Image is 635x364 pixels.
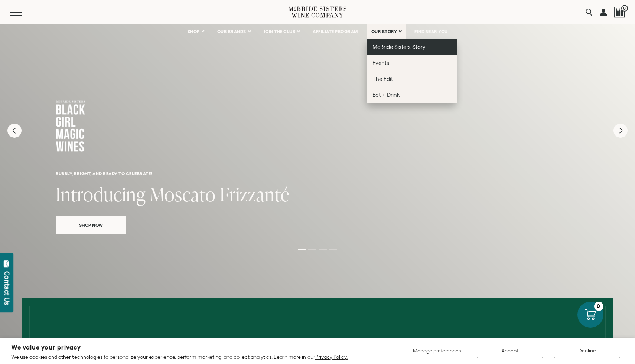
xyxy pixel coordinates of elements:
[11,354,348,360] p: We use cookies and other technologies to personalize your experience, perform marketing, and coll...
[183,24,209,39] a: SHOP
[66,221,116,229] span: Shop Now
[259,24,305,39] a: JOIN THE CLUB
[414,29,448,34] span: FIND NEAR YOU
[367,39,457,55] a: McBride Sisters Story
[308,249,316,250] li: Page dot 2
[298,249,306,250] li: Page dot 1
[367,71,457,87] a: The Edit
[594,302,603,311] div: 0
[372,76,393,82] span: The Edit
[3,271,11,305] div: Contact Us
[264,29,296,34] span: JOIN THE CLUB
[56,216,126,234] a: Shop Now
[372,44,426,50] span: McBride Sisters Story
[7,124,22,138] button: Previous
[188,29,200,34] span: SHOP
[613,124,628,138] button: Next
[220,181,290,207] span: Frizzanté
[372,60,389,66] span: Events
[308,24,363,39] a: AFFILIATE PROGRAM
[313,29,358,34] span: AFFILIATE PROGRAM
[367,55,457,71] a: Events
[315,354,348,360] a: Privacy Policy.
[371,29,397,34] span: OUR STORY
[554,344,620,358] button: Decline
[150,181,216,207] span: Moscato
[410,24,453,39] a: FIND NEAR YOU
[621,5,628,12] span: 0
[56,171,579,176] h6: Bubbly, bright, and ready to celebrate!
[477,344,543,358] button: Accept
[372,92,400,98] span: Eat + Drink
[367,24,406,39] a: OUR STORY
[319,249,327,250] li: Page dot 3
[217,29,246,34] span: OUR BRANDS
[413,348,461,354] span: Manage preferences
[329,249,337,250] li: Page dot 4
[367,87,457,103] a: Eat + Drink
[11,344,348,351] h2: We value your privacy
[10,9,37,16] button: Mobile Menu Trigger
[408,344,466,358] button: Manage preferences
[56,181,146,207] span: Introducing
[212,24,255,39] a: OUR BRANDS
